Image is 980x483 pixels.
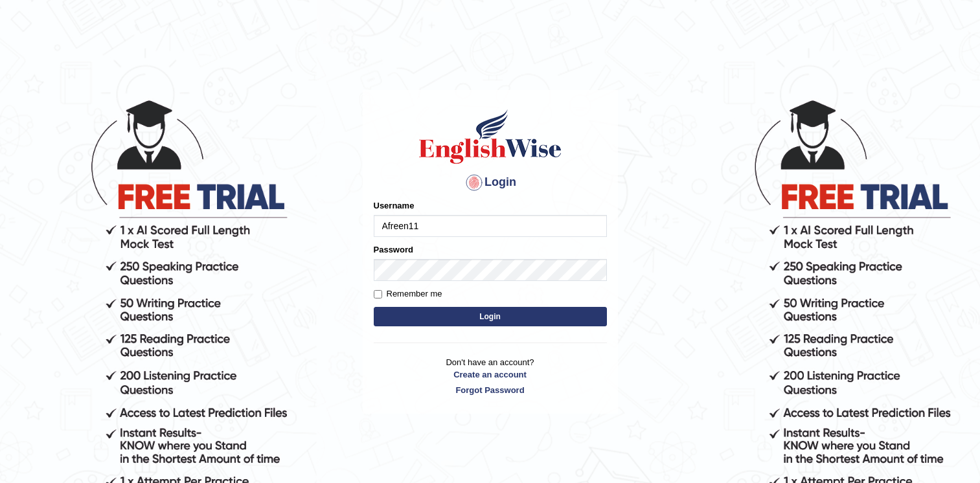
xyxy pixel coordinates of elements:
[374,199,415,212] label: Username
[374,243,413,256] label: Password
[374,290,382,298] input: Remember me
[374,384,607,396] a: Forgot Password
[374,368,607,381] a: Create an account
[374,307,607,326] button: Login
[374,287,442,300] label: Remember me
[416,107,564,166] img: Logo of English Wise sign in for intelligent practice with AI
[374,172,607,193] h4: Login
[374,356,607,396] p: Don't have an account?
